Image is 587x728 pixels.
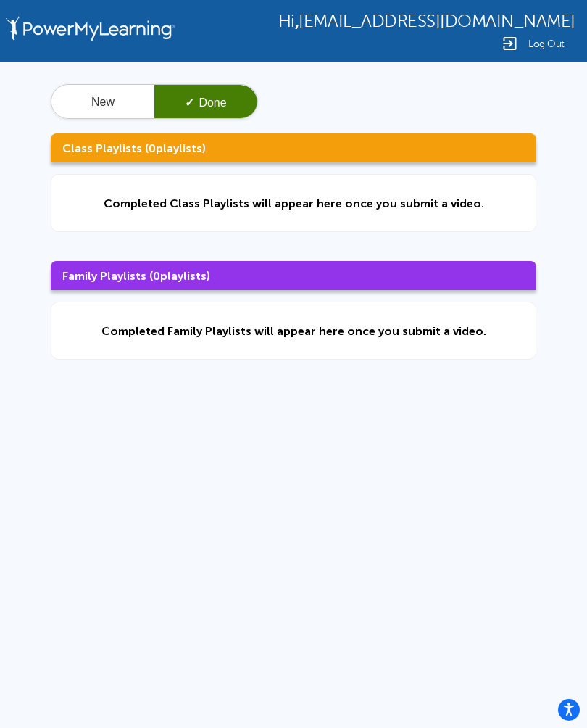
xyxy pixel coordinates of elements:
span: 0 [149,141,156,155]
div: Completed Class Playlists will appear here once you submit a video. [104,197,484,210]
button: ✓Done [154,85,257,120]
span: Log Out [528,38,565,49]
h3: Class Playlists ( playlists) [51,133,536,162]
span: ✓ [185,96,194,109]
div: Completed Family Playlists will appear here once you submit a video. [101,324,486,338]
button: New [51,85,154,120]
span: 0 [153,269,160,283]
span: Hi [278,12,295,31]
img: Logout Icon [501,35,518,52]
div: , [278,10,575,31]
h3: Family Playlists ( playlists) [51,261,536,290]
span: [EMAIL_ADDRESS][DOMAIN_NAME] [299,12,575,31]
